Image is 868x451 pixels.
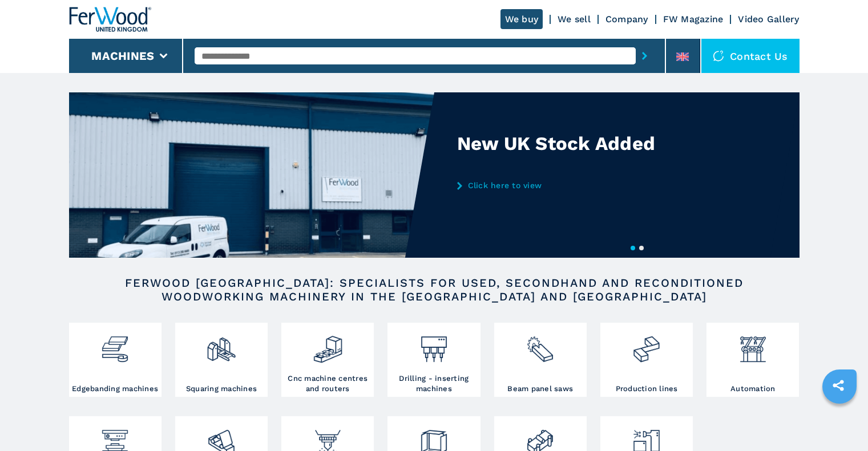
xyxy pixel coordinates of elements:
[738,326,768,364] img: automazione.png
[525,326,555,364] img: sezionatrici_2.png
[824,371,853,400] a: sharethis
[706,323,799,397] a: Automation
[387,323,480,397] a: Drilling - inserting machines
[69,7,151,32] img: Ferwood
[639,246,644,250] button: 2
[738,14,799,25] a: Video Gallery
[284,373,371,394] h3: Cnc machine centres and routers
[175,323,268,397] a: Squaring machines
[730,384,776,394] h3: Automation
[701,39,800,73] div: Contact us
[605,14,648,25] a: Company
[600,323,693,397] a: Production lines
[500,9,543,29] a: We buy
[186,384,257,394] h3: Squaring machines
[69,323,162,397] a: Edgebanding machines
[713,50,724,62] img: Contact us
[106,276,763,303] h2: FERWOOD [GEOGRAPHIC_DATA]: SPECIALISTS FOR USED, SECONDHAND AND RECONDITIONED WOODWORKING MACHINE...
[281,323,374,397] a: Cnc machine centres and routers
[558,14,591,25] a: We sell
[631,326,661,364] img: linee_di_produzione_2.png
[72,384,158,394] h3: Edgebanding machines
[663,14,724,25] a: FW Magazine
[494,323,587,397] a: Beam panel saws
[91,49,154,63] button: Machines
[100,326,130,364] img: bordatrici_1.png
[313,326,343,364] img: centro_di_lavoro_cnc_2.png
[507,384,573,394] h3: Beam panel saws
[69,92,434,258] img: New UK Stock Added
[616,384,678,394] h3: Production lines
[390,373,477,394] h3: Drilling - inserting machines
[419,326,449,364] img: foratrici_inseritrici_2.png
[206,326,236,364] img: squadratrici_2.png
[636,43,653,69] button: submit-button
[631,246,635,250] button: 1
[457,181,681,190] a: Click here to view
